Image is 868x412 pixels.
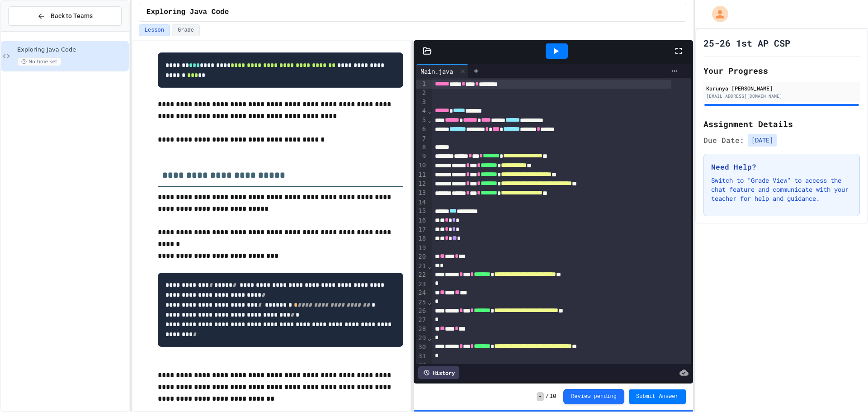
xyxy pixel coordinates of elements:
[416,280,427,289] div: 23
[416,116,427,125] div: 5
[416,361,427,370] div: 32
[416,125,427,134] div: 6
[416,170,427,180] div: 11
[546,393,549,400] span: /
[416,107,427,116] div: 4
[416,89,427,98] div: 2
[172,24,200,36] button: Grade
[636,393,679,400] span: Submit Answer
[706,84,857,92] div: Karunya [PERSON_NAME]
[427,107,432,114] span: Fold line
[416,252,427,261] div: 20
[416,316,427,325] div: 27
[703,118,860,130] h2: Assignment Details
[703,4,731,24] div: My Account
[703,135,744,146] span: Due Date:
[416,189,427,198] div: 13
[418,366,459,379] div: History
[550,393,556,400] span: 10
[416,64,469,78] div: Main.java
[146,7,229,18] span: Exploring Java Code
[17,57,61,66] span: No time set
[416,343,427,352] div: 30
[706,93,857,99] div: [EMAIL_ADDRESS][DOMAIN_NAME]
[416,298,427,307] div: 25
[416,161,427,170] div: 10
[416,80,427,89] div: 1
[416,207,427,216] div: 15
[703,64,860,77] h2: Your Progress
[416,334,427,343] div: 29
[17,46,127,54] span: Exploring Java Code
[563,389,624,404] button: Review pending
[416,307,427,316] div: 26
[416,66,458,76] div: Main.java
[427,298,432,306] span: Fold line
[537,392,543,401] span: -
[416,262,427,271] div: 21
[416,270,427,279] div: 22
[711,176,852,203] p: Switch to "Grade View" to access the chat feature and communicate with your teacher for help and ...
[416,216,427,225] div: 16
[139,24,170,36] button: Lesson
[416,134,427,143] div: 7
[416,180,427,189] div: 12
[416,98,427,107] div: 3
[416,244,427,253] div: 19
[427,116,432,123] span: Fold line
[416,198,427,207] div: 14
[416,352,427,361] div: 31
[416,234,427,243] div: 18
[703,37,790,49] h1: 25-26 1st AP CSP
[427,262,432,270] span: Fold line
[629,389,686,404] button: Submit Answer
[427,335,432,342] span: Fold line
[51,11,93,21] span: Back to Teams
[416,289,427,298] div: 24
[711,161,852,172] h3: Need Help?
[8,6,122,26] button: Back to Teams
[748,134,777,147] span: [DATE]
[416,325,427,334] div: 28
[416,152,427,161] div: 9
[416,143,427,152] div: 8
[416,225,427,234] div: 17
